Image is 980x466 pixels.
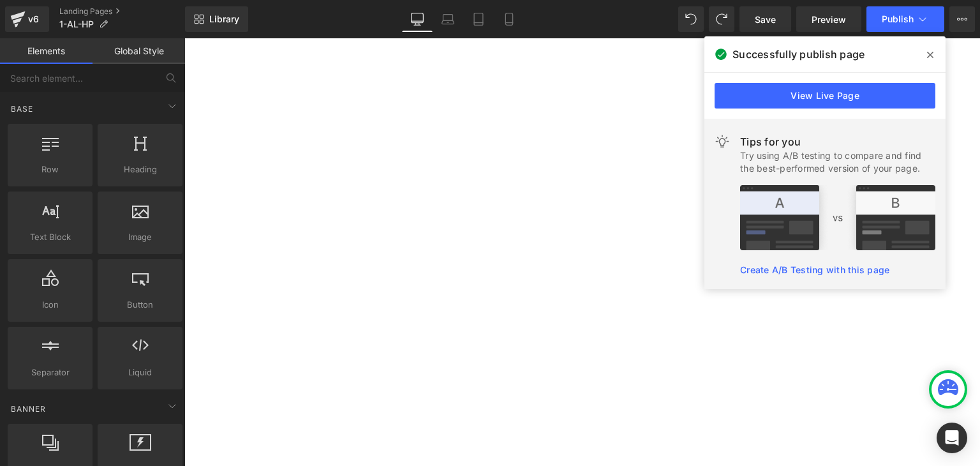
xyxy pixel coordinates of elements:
[209,13,239,25] span: Library
[11,298,89,312] span: Icon
[949,6,975,32] button: More
[185,6,248,32] a: New Library
[678,6,704,32] button: Undo
[715,134,730,149] img: light.svg
[101,163,179,176] span: Heading
[740,264,889,275] a: Create A/B Testing with this page
[740,185,935,250] img: tip.png
[10,403,47,415] span: Banner
[10,103,34,115] span: Base
[866,6,944,32] button: Publish
[755,13,776,26] span: Save
[709,6,734,32] button: Redo
[732,47,865,62] span: Successfully publish page
[494,6,524,32] a: Mobile
[26,11,41,27] div: v6
[11,230,89,244] span: Text Block
[402,6,433,32] a: Desktop
[796,6,861,32] a: Preview
[59,19,94,29] span: 1-AL-HP
[5,6,49,32] a: v6
[937,423,967,453] div: Open Intercom Messenger
[101,366,179,379] span: Liquid
[433,6,463,32] a: Laptop
[740,149,935,175] div: Try using A/B testing to compare and find the best-performed version of your page.
[812,13,846,26] span: Preview
[463,6,494,32] a: Tablet
[93,38,185,64] a: Global Style
[11,366,89,379] span: Separator
[715,83,935,109] a: View Live Page
[882,14,914,24] span: Publish
[101,230,179,244] span: Image
[59,6,185,17] a: Landing Pages
[740,134,935,149] div: Tips for you
[101,298,179,312] span: Button
[11,163,89,176] span: Row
